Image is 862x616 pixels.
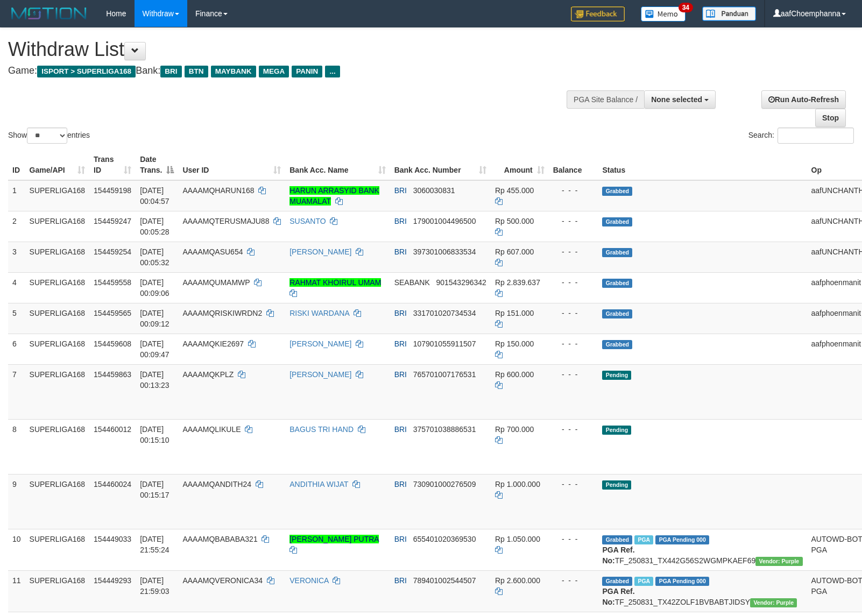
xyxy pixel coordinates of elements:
span: BRI [394,576,407,585]
a: ANDITHIA WIJAT [289,480,348,488]
span: Rp 600.000 [495,370,534,379]
label: Show entries [8,128,90,144]
a: Run Auto-Refresh [761,90,846,109]
div: - - - [553,479,594,490]
span: Marked by aafheankoy [634,535,653,544]
span: Copy 730901000276509 to clipboard [413,480,476,488]
span: Pending [602,371,631,380]
a: RISKI WARDANA [289,309,349,317]
span: [DATE] 00:09:06 [140,278,169,298]
div: - - - [553,185,594,196]
span: SEABANK [394,278,430,287]
a: [PERSON_NAME] [289,339,351,348]
span: 154459608 [94,339,131,348]
span: Rp 500.000 [495,217,534,225]
span: Pending [602,426,631,435]
span: Rp 607.000 [495,247,534,256]
span: Grabbed [602,248,632,257]
td: SUPERLIGA168 [25,570,90,612]
td: SUPERLIGA168 [25,180,90,211]
span: Grabbed [602,535,632,544]
label: Search: [748,128,854,144]
span: Rp 150.000 [495,339,534,348]
span: AAAAMQRISKIWRDN2 [182,309,262,317]
span: 154460024 [94,480,131,488]
span: Rp 1.000.000 [495,480,540,488]
span: Rp 151.000 [495,309,534,317]
span: 154459558 [94,278,131,287]
span: 154459198 [94,186,131,195]
span: ISPORT > SUPERLIGA168 [37,66,136,77]
span: AAAAMQKIE2697 [182,339,244,348]
a: SUSANTO [289,217,326,225]
span: BRI [160,66,181,77]
span: [DATE] 00:05:28 [140,217,169,236]
span: Copy 765701007176531 to clipboard [413,370,476,379]
b: PGA Ref. No: [602,546,634,565]
span: Grabbed [602,279,632,288]
button: None selected [644,90,716,109]
td: 2 [8,211,25,242]
th: User ID: activate to sort column ascending [178,150,285,180]
span: AAAAMQBABABA321 [182,535,257,543]
span: [DATE] 00:13:23 [140,370,169,390]
th: Amount: activate to sort column ascending [491,150,549,180]
span: PGA Pending [655,535,709,544]
th: Bank Acc. Name: activate to sort column ascending [285,150,390,180]
span: 154459254 [94,247,131,256]
span: Vendor URL: https://trx4.1velocity.biz [750,598,797,607]
th: ID [8,150,25,180]
span: BRI [394,535,407,543]
span: 34 [679,3,693,12]
span: AAAAMQASU654 [182,247,243,256]
span: [DATE] 00:09:12 [140,309,169,328]
th: Bank Acc. Number: activate to sort column ascending [390,150,491,180]
span: [DATE] 21:55:24 [140,535,169,554]
div: - - - [553,277,594,288]
span: AAAAMQLIKULE [182,425,241,434]
span: [DATE] 00:09:47 [140,339,169,359]
td: SUPERLIGA168 [25,334,90,364]
span: Marked by aafheankoy [634,577,653,586]
span: Pending [602,480,631,490]
span: Copy 3060030831 to clipboard [413,186,455,195]
span: BRI [394,425,407,434]
span: BRI [394,186,407,195]
select: Showentries [27,128,67,144]
b: PGA Ref. No: [602,587,634,606]
td: SUPERLIGA168 [25,364,90,419]
span: Copy 655401020369530 to clipboard [413,535,476,543]
td: 4 [8,272,25,303]
span: AAAAMQUMAMWP [182,278,250,287]
td: 9 [8,474,25,529]
span: Grabbed [602,187,632,196]
span: 154459863 [94,370,131,379]
div: - - - [553,534,594,544]
span: Copy 179001004496500 to clipboard [413,217,476,225]
span: BRI [394,217,407,225]
span: AAAAMQTERUSMAJU88 [182,217,269,225]
span: Rp 2.600.000 [495,576,540,585]
span: BRI [394,339,407,348]
span: BRI [394,247,407,256]
h1: Withdraw List [8,39,564,60]
img: Button%20Memo.svg [641,6,686,22]
span: BRI [394,309,407,317]
div: - - - [553,216,594,226]
a: [PERSON_NAME] [289,370,351,379]
a: HARUN ARRASYID BANK MUAMALAT [289,186,379,206]
span: Copy 397301006833534 to clipboard [413,247,476,256]
td: 11 [8,570,25,612]
span: Copy 331701020734534 to clipboard [413,309,476,317]
span: AAAAMQANDITH24 [182,480,251,488]
span: [DATE] 21:59:03 [140,576,169,596]
img: panduan.png [702,6,756,21]
span: PANIN [292,66,322,77]
span: PGA Pending [655,577,709,586]
span: MAYBANK [211,66,256,77]
td: SUPERLIGA168 [25,242,90,272]
span: BRI [394,480,407,488]
span: Copy 789401002544507 to clipboard [413,576,476,585]
span: Grabbed [602,309,632,318]
span: BTN [185,66,208,77]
